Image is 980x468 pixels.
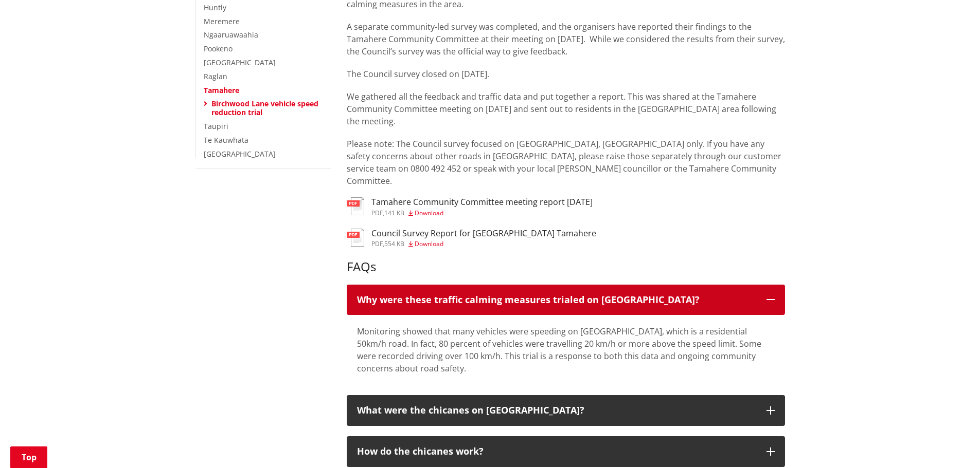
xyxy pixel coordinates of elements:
[347,138,785,187] p: Please note: The Council survey focused on [GEOGRAPHIC_DATA], [GEOGRAPHIC_DATA] only. If you have...
[204,16,240,26] a: Meremere
[371,197,593,207] h3: Tamahere Community Committee meeting report [DATE]
[357,446,756,457] p: How do the chicanes work?
[347,21,785,58] p: A separate community-led survey was completed, and the organisers have reported their findings to...
[204,85,239,95] a: Tamahere
[204,3,226,12] a: Huntly
[204,149,276,159] a: [GEOGRAPHIC_DATA]
[357,405,756,416] p: What were the chicanes on [GEOGRAPHIC_DATA]?
[357,295,756,305] p: Why were these traffic calming measures trialed on [GEOGRAPHIC_DATA]?
[347,436,785,467] button: How do the chicanes work?
[347,68,785,80] p: The Council survey closed on [DATE].
[371,241,596,247] div: ,
[384,209,404,217] span: 141 KB
[371,229,596,238] h3: Council Survey Report for [GEOGRAPHIC_DATA] Tamahere
[204,58,276,67] a: [GEOGRAPHIC_DATA]
[211,99,318,117] a: Birchwood Lane vehicle speed reduction trial
[204,44,233,53] a: Pookeno
[347,197,364,215] img: document-pdf.svg
[347,229,364,247] img: document-pdf.svg
[347,229,596,247] a: Council Survey Report for [GEOGRAPHIC_DATA] Tamahere pdf,554 KB Download
[204,30,258,40] a: Ngaaruawaahia
[10,446,47,468] a: Top
[347,197,593,216] a: Tamahere Community Committee meeting report [DATE] pdf,141 KB Download
[371,209,383,217] span: pdf
[347,90,785,127] p: We gathered all the feedback and traffic data and put together a report. This was shared at the T...
[357,325,775,375] div: Monitoring showed that many vehicles were speeding on [GEOGRAPHIC_DATA], which is a residential 5...
[204,135,248,145] a: Te Kauwhata
[933,425,970,462] iframe: Messenger Launcher
[415,209,443,217] span: Download
[204,121,228,131] a: Taupiri
[371,239,383,248] span: pdf
[415,239,443,248] span: Download
[347,395,785,426] button: What were the chicanes on [GEOGRAPHIC_DATA]?
[384,239,404,248] span: 554 KB
[204,71,227,81] a: Raglan
[347,259,785,274] h3: FAQs
[371,210,593,216] div: ,
[347,285,785,315] button: Why were these traffic calming measures trialed on [GEOGRAPHIC_DATA]?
